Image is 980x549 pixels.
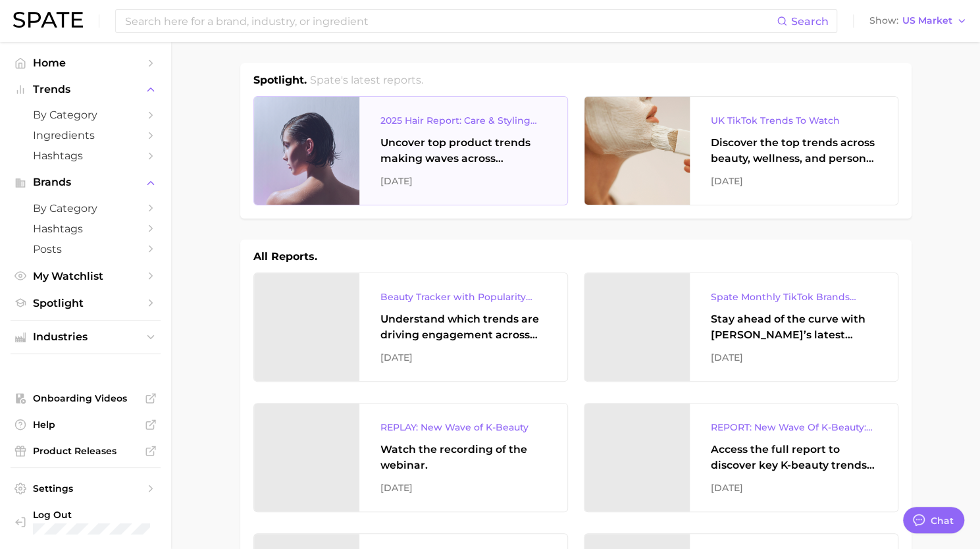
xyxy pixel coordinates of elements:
a: Hashtags [11,145,161,166]
a: Onboarding Videos [11,388,161,408]
div: Understand which trends are driving engagement across platforms in the skin, hair, makeup, and fr... [380,311,546,343]
span: by Category [33,202,138,215]
a: Home [11,53,161,73]
span: Home [33,57,138,69]
span: Industries [33,331,138,343]
div: [DATE] [711,480,877,496]
span: Log Out [33,509,150,521]
span: Spotlight [33,297,138,309]
div: Watch the recording of the webinar. [380,442,546,473]
a: Spotlight [11,293,161,313]
span: Search [791,15,829,28]
div: Uncover top product trends making waves across platforms — along with key insights into benefits,... [380,135,546,167]
div: [DATE] [711,350,877,365]
a: Beauty Tracker with Popularity IndexUnderstand which trends are driving engagement across platfor... [253,273,568,382]
h1: Spotlight. [253,72,307,88]
div: Access the full report to discover key K-beauty trends influencing [DATE] beauty market [711,442,877,473]
div: [DATE] [380,173,546,189]
button: Trends [11,80,161,99]
img: SPATE [13,12,83,28]
div: REPORT: New Wave Of K-Beauty: [GEOGRAPHIC_DATA]’s Trending Innovations In Skincare & Color Cosmetics [711,419,877,435]
a: Log out. Currently logged in with e-mail rking@bellff.com. [11,505,161,538]
input: Search here for a brand, industry, or ingredient [124,10,777,32]
span: by Category [33,109,138,121]
h2: Spate's latest reports. [310,72,423,88]
button: Industries [11,327,161,347]
a: Settings [11,479,161,498]
div: UK TikTok Trends To Watch [711,113,877,128]
button: ShowUS Market [866,13,970,30]
div: Beauty Tracker with Popularity Index [380,289,546,305]
span: Settings [33,483,138,494]
a: Posts [11,239,161,259]
a: Hashtags [11,219,161,239]
div: REPLAY: New Wave of K-Beauty [380,419,546,435]
div: Spate Monthly TikTok Brands Tracker [711,289,877,305]
div: 2025 Hair Report: Care & Styling Products [380,113,546,128]
span: Help [33,419,138,431]
button: Brands [11,172,161,192]
a: Help [11,415,161,434]
h1: All Reports. [253,249,317,265]
div: [DATE] [380,480,546,496]
div: [DATE] [711,173,877,189]
span: Brands [33,176,138,188]
a: Product Releases [11,441,161,461]
a: by Category [11,198,161,219]
span: Hashtags [33,149,138,162]
div: Discover the top trends across beauty, wellness, and personal care on TikTok [GEOGRAPHIC_DATA]. [711,135,877,167]
div: [DATE] [380,350,546,365]
span: Posts [33,243,138,255]
a: REPLAY: New Wave of K-BeautyWatch the recording of the webinar.[DATE] [253,403,568,512]
span: My Watchlist [33,270,138,282]
span: Show [869,17,898,24]
div: Stay ahead of the curve with [PERSON_NAME]’s latest monthly tracker, spotlighting the fastest-gro... [711,311,877,343]
a: REPORT: New Wave Of K-Beauty: [GEOGRAPHIC_DATA]’s Trending Innovations In Skincare & Color Cosmet... [584,403,898,512]
span: Trends [33,84,138,95]
span: Onboarding Videos [33,392,138,404]
span: Product Releases [33,445,138,457]
a: Ingredients [11,125,161,145]
a: UK TikTok Trends To WatchDiscover the top trends across beauty, wellness, and personal care on Ti... [584,96,898,205]
span: US Market [902,17,952,24]
a: 2025 Hair Report: Care & Styling ProductsUncover top product trends making waves across platforms... [253,96,568,205]
span: Hashtags [33,222,138,235]
a: by Category [11,105,161,125]
span: Ingredients [33,129,138,142]
a: Spate Monthly TikTok Brands TrackerStay ahead of the curve with [PERSON_NAME]’s latest monthly tr... [584,273,898,382]
a: My Watchlist [11,266,161,286]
